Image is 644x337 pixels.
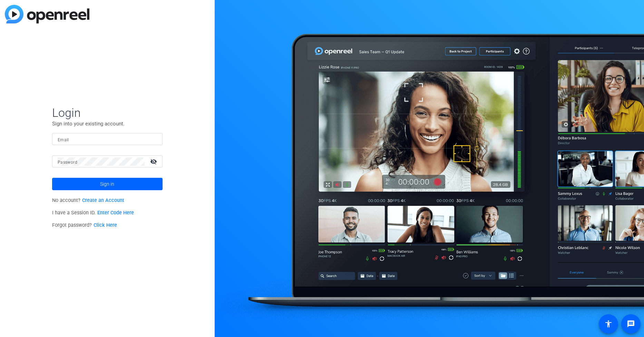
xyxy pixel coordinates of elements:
[146,156,163,166] mat-icon: visibility_off
[100,175,114,193] span: Sign in
[52,105,163,120] span: Login
[604,320,613,328] mat-icon: accessibility
[58,137,69,142] mat-label: Email
[82,197,124,203] a: Create an Account
[58,160,77,165] mat-label: Password
[52,197,124,203] span: No account?
[52,210,134,216] span: I have a Session ID.
[52,178,163,190] button: Sign in
[94,222,117,228] a: Click Here
[97,210,134,216] a: Enter Code Here
[5,5,89,23] img: blue-gradient.svg
[52,120,163,127] p: Sign into your existing account.
[52,222,117,228] span: Forgot password?
[58,135,157,143] input: Enter Email Address
[627,320,635,328] mat-icon: message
